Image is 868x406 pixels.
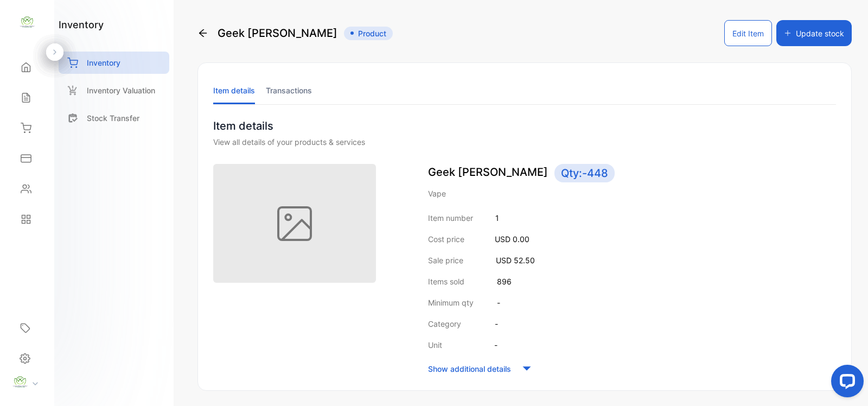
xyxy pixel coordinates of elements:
[12,374,28,390] img: profile
[496,256,535,265] span: USD 52.50
[428,212,473,224] p: Item number
[213,118,836,134] p: Item details
[495,234,529,244] span: USD 0.00
[495,212,499,224] p: 1
[428,339,442,351] p: Unit
[59,107,169,129] a: Stock Transfer
[213,77,255,104] li: Item details
[724,20,772,46] button: Edit Item
[213,164,376,283] img: item
[428,255,463,266] p: Sale price
[59,52,169,74] a: Inventory
[497,297,500,308] p: -
[428,188,836,199] p: Vape
[428,233,464,245] p: Cost price
[59,17,104,32] h1: inventory
[87,85,155,96] p: Inventory Valuation
[87,112,139,124] p: Stock Transfer
[822,360,868,406] iframe: LiveChat chat widget
[59,79,169,101] a: Inventory Valuation
[494,339,497,351] p: -
[554,164,615,182] span: Qty: -448
[428,318,461,329] p: Category
[428,363,511,375] p: Show additional details
[776,20,852,46] button: Update stock
[428,164,836,182] p: Geek [PERSON_NAME]
[87,57,120,68] p: Inventory
[266,77,312,104] li: Transactions
[428,297,474,308] p: Minimum qty
[197,20,393,46] div: Geek [PERSON_NAME]
[19,14,35,30] img: logo
[428,276,464,287] p: Items sold
[495,318,498,329] p: -
[344,27,393,40] span: Product
[497,276,512,287] p: 896
[213,136,836,148] div: View all details of your products & services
